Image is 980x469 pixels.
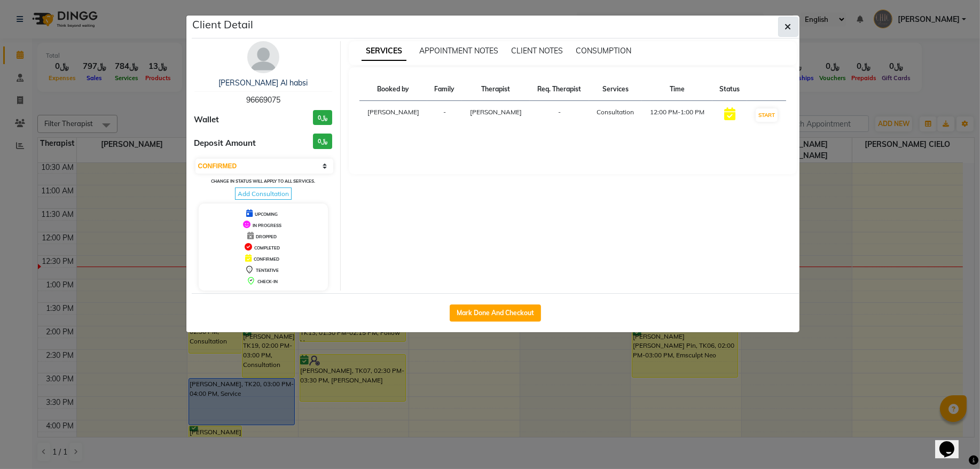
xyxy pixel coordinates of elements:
span: Deposit Amount [194,137,256,150]
th: Req. Therapist [530,78,589,101]
td: - [530,101,589,130]
span: CLIENT NOTES [511,46,563,56]
span: CHECK-IN [257,279,278,284]
span: CONFIRMED [254,256,279,262]
span: 96669075 [246,95,280,105]
th: Family [427,78,462,101]
th: Status [712,78,747,101]
h5: Client Detail [193,17,254,33]
h3: ﷼0 [313,110,332,126]
span: DROPPED [256,234,277,239]
img: avatar [247,41,279,73]
span: IN PROGRESS [253,223,281,228]
h3: ﷼0 [313,134,332,149]
th: Time [642,78,712,101]
td: 12:00 PM-1:00 PM [642,101,712,130]
button: Mark Done And Checkout [450,304,541,322]
td: - [427,101,462,130]
iframe: chat widget [935,426,969,458]
span: [PERSON_NAME] [470,108,522,116]
span: UPCOMING [255,212,278,217]
a: [PERSON_NAME] Al habsi [218,78,308,88]
span: COMPLETED [254,245,280,251]
th: Services [589,78,642,101]
span: Wallet [194,114,219,126]
small: Change in status will apply to all services. [211,178,315,184]
th: Therapist [462,78,530,101]
span: Add Consultation [235,187,292,200]
button: START [756,108,778,122]
span: CONSUMPTION [576,46,631,56]
span: APPOINTMENT NOTES [419,46,498,56]
span: TENTATIVE [256,268,279,273]
th: Booked by [359,78,427,101]
span: SERVICES [362,42,406,61]
td: [PERSON_NAME] [359,101,427,130]
div: Consultation [595,107,636,117]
